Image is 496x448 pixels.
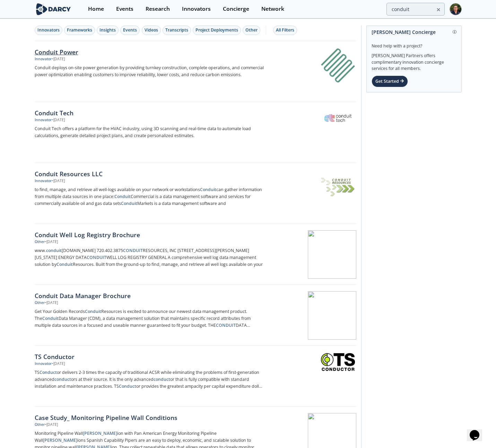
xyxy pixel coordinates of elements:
div: TS Conductor [35,352,264,361]
div: Need help with a project? [372,38,456,49]
div: Videos [145,27,158,33]
strong: conduit [46,248,62,253]
strong: [PERSON_NAME] [43,437,77,443]
div: Concierge [223,6,249,12]
strong: Conduct [40,369,57,375]
strong: Conduit [200,187,216,192]
div: Other [35,239,45,245]
div: • [DATE] [52,56,65,62]
button: Project Deployments [193,26,241,35]
button: Transcripts [163,26,191,35]
div: Innovator [35,56,52,62]
div: Project Deployments [195,27,238,33]
button: Events [120,26,140,35]
strong: Conduit [85,308,101,314]
div: Insights [99,27,116,33]
div: Innovators [37,27,60,33]
div: • [DATE] [52,178,65,184]
div: Innovator [35,361,52,367]
div: Transcripts [165,27,188,33]
p: Conduit Tech offers a platform for the HVAC industry, using 3D scanning and real-time data to aut... [35,125,264,139]
div: Events [116,6,133,12]
strong: conduct [154,376,170,382]
div: Get Started [372,75,408,87]
strong: [PERSON_NAME] [83,430,117,436]
strong: conduct [54,376,71,382]
strong: Conduit [56,261,73,267]
div: Frameworks [67,27,92,33]
div: [PERSON_NAME] Concierge [372,26,456,38]
div: All Filters [276,27,294,33]
div: Conduit Well Log Registry Brochure [35,230,264,239]
a: Conduit Power Innovator •[DATE] Conduit deploys on-site power generation by providing turnkey con... [35,41,356,102]
div: • [DATE] [52,117,65,123]
iframe: chat widget [467,420,489,441]
div: Conduit Tech [35,108,264,117]
button: Videos [142,26,161,35]
strong: CONDUIT [216,322,236,328]
div: Conduit Data Manager Brochure [35,291,264,300]
strong: Conduit [42,315,59,321]
div: Conduit Power [35,47,264,56]
img: TS Conductor [321,353,355,371]
img: logo-wide.svg [35,3,72,15]
div: • [DATE] [52,361,65,367]
div: • [DATE] [45,300,58,306]
div: Other [35,300,45,306]
a: TS Conductor Innovator •[DATE] TSConductor delivers 2-3 times the capacity of traditional ACSR wh... [35,346,356,407]
div: Events [123,27,137,33]
div: Research [146,6,170,12]
div: Innovator [35,178,52,184]
div: Other [245,27,258,33]
strong: Conduct [119,383,136,389]
p: www. [DOMAIN_NAME] 720.402.3875 RESOURCES, INC [STREET_ADDRESS][PERSON_NAME][US_STATE] ENERGY DAT... [35,247,264,268]
img: Profile [450,3,462,15]
div: Innovator [35,117,52,123]
img: Conduit Tech [321,109,355,126]
div: Network [261,6,284,12]
p: TS or delivers 2-3 times the capacity of traditional ACSR while eliminating the problems of first... [35,369,264,390]
button: Other [243,26,260,35]
div: Other [35,422,45,428]
div: • [DATE] [45,422,58,428]
a: Conduit Resources LLC Innovator •[DATE] to find, manage, and retrieve all well-logs available on ... [35,163,356,224]
input: Advanced Search [386,3,445,16]
p: to find, manage, and retrieve all well-logs available on your network or workstations can gather ... [35,186,264,207]
img: Conduit Resources LLC [321,170,355,204]
a: Conduit Well Log Registry Brochure Other •[DATE] www.conduit[DOMAIN_NAME] 720.402.3875CONDUITRESO... [35,224,356,285]
img: information.svg [453,30,456,34]
div: [PERSON_NAME] Partners offers complimentary innovation concierge services for all members. [372,49,456,72]
div: Home [88,6,104,12]
strong: Conduit [121,200,137,206]
button: Frameworks [64,26,95,35]
div: Innovators [182,6,211,12]
a: Conduit Tech Innovator •[DATE] Conduit Tech offers a platform for the HVAC industry, using 3D sca... [35,102,356,163]
strong: CONDUIT [87,254,106,260]
strong: CONDUIT [123,248,143,253]
div: Case Study_ Monitoring Pipeline Wall Conditions [35,413,264,422]
div: • [DATE] [45,239,58,245]
button: Innovators [35,26,62,35]
p: Get Your Golden Records Resources is excited to announce our newest data management product. The ... [35,308,264,329]
button: All Filters [273,26,297,35]
strong: Conduit [114,194,131,199]
button: Insights [97,26,119,35]
a: Conduit Data Manager Brochure Other •[DATE] Get Your Golden RecordsConduitResources is excited to... [35,285,356,346]
p: Conduit deploys on-site power generation by providing turnkey construction, complete operations, ... [35,64,264,78]
div: Conduit Resources LLC [35,169,264,178]
img: Conduit Power [321,48,355,82]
